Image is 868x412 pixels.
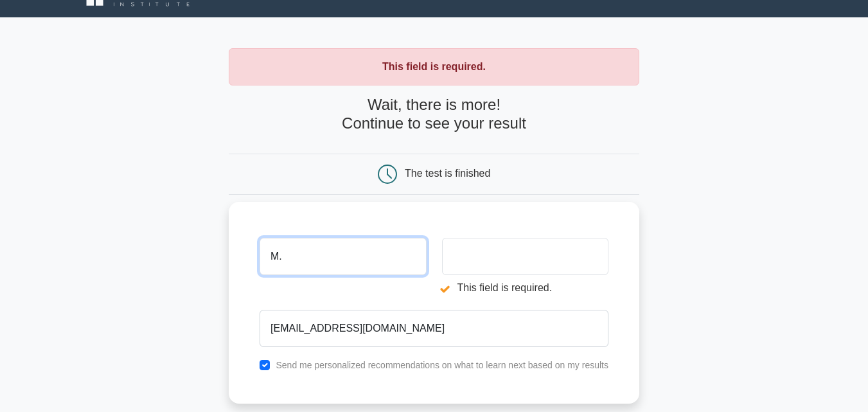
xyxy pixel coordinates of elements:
div: The test is finished [405,168,490,179]
h4: Wait, there is more! Continue to see your result [229,96,639,133]
label: Send me personalized recommendations on what to learn next based on my results [276,360,608,370]
input: Last name [442,238,608,275]
input: Email [260,310,608,347]
li: This field is required. [442,280,608,296]
strong: This field is required. [382,61,486,72]
input: First name [260,238,426,275]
